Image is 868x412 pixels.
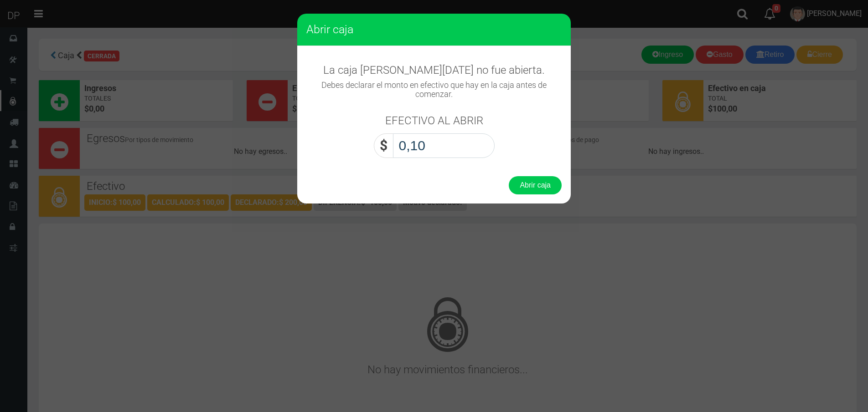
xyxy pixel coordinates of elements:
[385,115,483,127] h3: EFECTIVO AL ABRIR
[306,23,562,36] h3: Abrir caja
[509,176,562,194] button: Abrir caja
[306,81,562,99] h4: Debes declarar el monto en efectivo que hay en la caja antes de comenzar.
[306,64,562,76] h3: La caja [PERSON_NAME][DATE] no fue abierta.
[380,137,387,153] strong: $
